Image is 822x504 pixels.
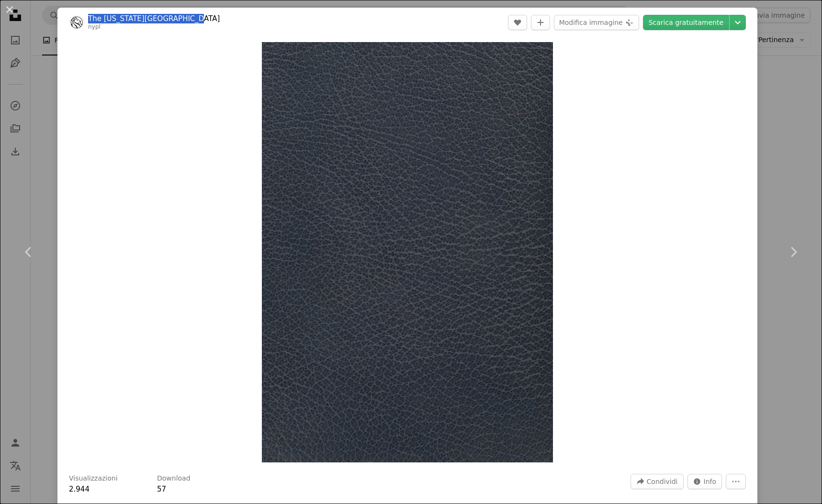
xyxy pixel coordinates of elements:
span: 57 [157,485,166,493]
h3: Visualizzazioni [69,474,118,483]
span: 2.944 [69,485,90,493]
h3: Download [157,474,191,483]
button: Scegli le dimensioni del download [730,15,746,30]
button: Ingrandisci questa immagine [262,42,552,462]
span: Condividi [647,474,678,489]
a: Scarica gratuitamente [643,15,729,30]
a: nypl [88,23,101,30]
button: Mi piace [508,15,527,30]
button: Modifica immagine [554,15,639,30]
button: Altre azioni [726,474,746,489]
button: Condividi questa immagine [631,474,684,489]
img: Texture ravvicinata di pelle blu scuro [262,42,552,462]
img: Vai al profilo di The New York Public Library [69,15,84,30]
button: Aggiungi alla Collezione [531,15,550,30]
button: Statistiche su questa immagine [687,474,722,489]
a: The [US_STATE][GEOGRAPHIC_DATA] [88,14,220,23]
span: Info [704,474,717,489]
a: Avanti [765,206,822,298]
